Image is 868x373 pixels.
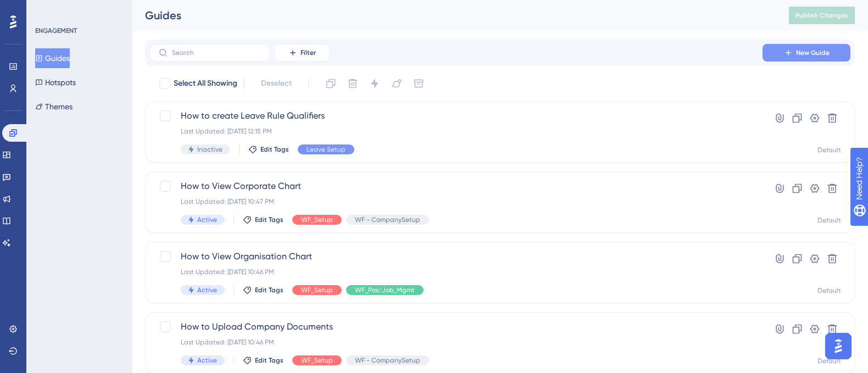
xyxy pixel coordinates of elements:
button: Edit Tags [243,215,283,224]
iframe: UserGuiding AI Assistant Launcher [822,330,855,363]
span: How to View Corporate Chart [181,180,731,193]
span: WF - CompanySetup [355,356,420,365]
span: New Guide [796,48,830,57]
span: Filter [301,48,316,57]
span: Deselect [261,77,292,90]
div: Last Updated: [DATE] 12:15 PM [181,127,731,136]
div: Default [817,357,841,365]
span: Leave Setup [307,145,346,154]
button: Themes [35,97,73,116]
button: New Guide [763,44,850,62]
span: Select All Showing [174,77,237,90]
span: WF - CompanySetup [355,215,420,224]
span: Edit Tags [255,215,283,224]
div: Default [817,216,841,225]
span: Active [197,286,217,294]
span: How to Upload Company Documents [181,320,731,333]
span: WF_Setup [301,286,333,294]
span: Inactive [197,145,222,154]
span: Edit Tags [260,145,289,154]
div: ENGAGEMENT [35,26,77,35]
div: Last Updated: [DATE] 10:46 PM [181,268,731,276]
span: Need Help? [26,3,69,16]
button: Edit Tags [248,145,289,154]
button: Filter [275,44,330,62]
span: WF_Setup [301,356,333,365]
div: Default [817,286,841,295]
span: Publish Changes [795,11,848,20]
span: Active [197,215,217,224]
span: Active [197,356,217,365]
span: WF_Pos/Job_Mgmt [355,286,415,294]
span: Edit Tags [255,286,283,294]
div: Last Updated: [DATE] 10:46 PM [181,338,731,347]
input: Search [172,49,261,57]
button: Publish Changes [789,7,855,24]
div: Last Updated: [DATE] 10:47 PM [181,197,731,206]
button: Guides [35,48,70,68]
span: WF_Setup [301,215,333,224]
div: Default [817,146,841,154]
button: Hotspots [35,73,76,92]
button: Deselect [251,74,302,93]
span: Edit Tags [255,356,283,365]
button: Edit Tags [243,286,283,294]
span: How to View Organisation Chart [181,250,731,263]
span: How to create Leave Rule Qualifiers [181,109,731,123]
button: Edit Tags [243,356,283,365]
div: Guides [145,8,761,23]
